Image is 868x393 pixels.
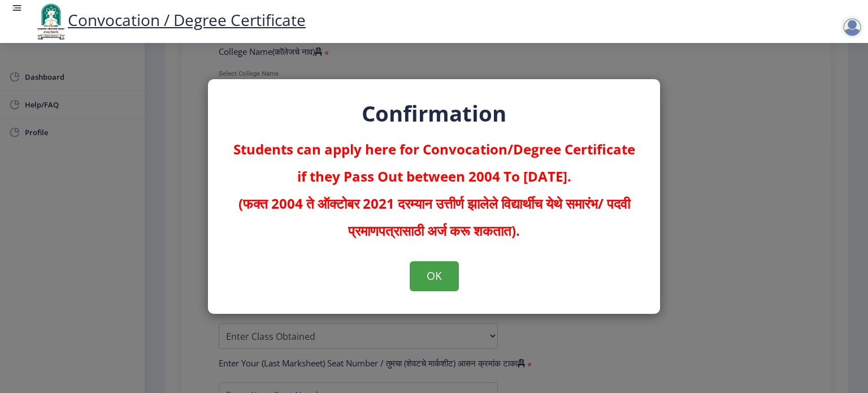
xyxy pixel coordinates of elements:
[410,261,459,291] button: OK
[34,2,68,41] img: logo
[34,9,306,31] a: Convocation / Degree Certificate
[231,102,637,124] h2: Confirmation
[238,194,630,240] strong: (फक्त 2004 ते ऑक्टोबर 2021 दरम्यान उत्तीर्ण झालेले विद्यार्थीच येथे समारंभ/ पदवी प्रमाणपत्रासाठी ...
[231,136,637,244] p: Students can apply here for Convocation/Degree Certificate if they Pass Out between 2004 To [DATE].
